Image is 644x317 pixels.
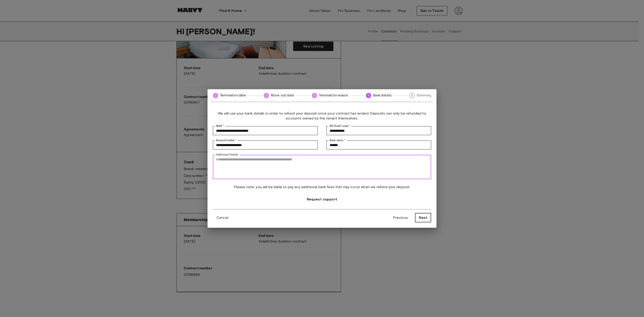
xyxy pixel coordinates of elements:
[368,94,369,97] text: 4
[307,197,337,202] span: Request support
[216,124,224,128] label: IBAN *
[330,124,350,128] label: BIC/Swift code *
[373,93,392,98] span: Bank details
[330,138,345,142] label: Bank name *
[389,213,411,222] button: Previous
[266,94,267,97] text: 2
[303,195,341,204] button: Request support
[417,93,431,98] span: Summary
[220,93,246,98] span: Termination date
[314,94,315,97] text: 3
[216,138,236,142] label: Account holder *
[419,215,427,220] span: Next
[319,93,348,98] span: Termination reason
[271,93,294,98] span: Move-out date
[415,213,431,222] button: Next
[213,111,431,121] span: We will use your bank details in order to refund your deposit once your contract has ended. Depos...
[213,213,232,222] button: Cancel
[216,153,238,157] label: Additional Details
[215,94,216,97] text: 1
[393,215,408,220] span: Previous
[411,94,413,97] text: 5
[216,215,228,220] span: Cancel
[234,185,410,189] span: Please note, you will be liable to pay any additional bank fees that may occur when we refund you...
